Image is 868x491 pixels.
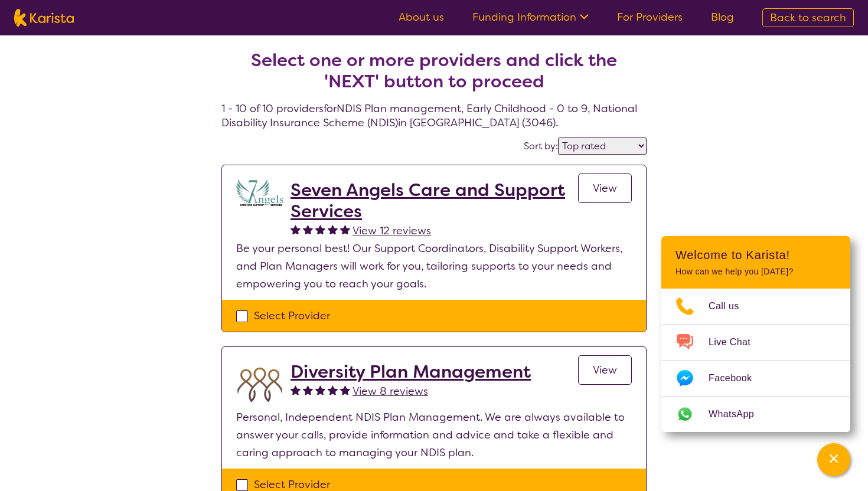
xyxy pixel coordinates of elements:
[353,384,428,398] span: View 8 reviews
[593,363,617,377] span: View
[291,385,301,395] img: fullstar
[709,369,766,387] span: Facebook
[353,382,428,400] a: View 8 reviews
[353,224,431,238] span: View 12 reviews
[709,297,753,315] span: Call us
[661,289,850,432] ul: Choose channel
[221,21,647,130] h4: 1 - 10 of 10 providers for NDIS Plan management , Early Childhood - 0 to 9 , National Disability ...
[676,267,836,277] p: How can we help you [DATE]?
[340,224,350,234] img: fullstar
[291,224,301,234] img: fullstar
[711,10,734,24] a: Blog
[762,8,854,27] a: Back to search
[676,248,836,262] h2: Welcome to Karista!
[399,10,444,24] a: About us
[578,355,632,385] a: View
[709,405,768,423] span: WhatsApp
[770,11,846,25] span: Back to search
[303,385,313,395] img: fullstar
[291,361,531,382] a: Diversity Plan Management
[524,140,558,152] label: Sort by:
[236,408,632,461] p: Personal, Independent NDIS Plan Management. We are always available to answer your calls, provide...
[353,222,431,240] a: View 12 reviews
[315,224,325,234] img: fullstar
[236,179,283,206] img: lugdbhoacugpbhbgex1l.png
[303,224,313,234] img: fullstar
[817,443,850,476] button: Channel Menu
[328,385,338,395] img: fullstar
[291,179,578,222] a: Seven Angels Care and Support Services
[578,174,632,203] a: View
[236,240,632,293] p: Be your personal best! Our Support Coordinators, Disability Support Workers, and Plan Managers wi...
[236,361,283,408] img: duqvjtfkvnzb31ymex15.png
[617,10,683,24] a: For Providers
[315,385,325,395] img: fullstar
[340,385,350,395] img: fullstar
[328,224,338,234] img: fullstar
[14,9,74,27] img: Karista logo
[236,50,632,92] h2: Select one or more providers and click the 'NEXT' button to proceed
[661,236,850,432] div: Channel Menu
[472,10,589,24] a: Funding Information
[593,181,617,195] span: View
[709,333,765,351] span: Live Chat
[661,397,850,432] a: Web link opens in a new tab.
